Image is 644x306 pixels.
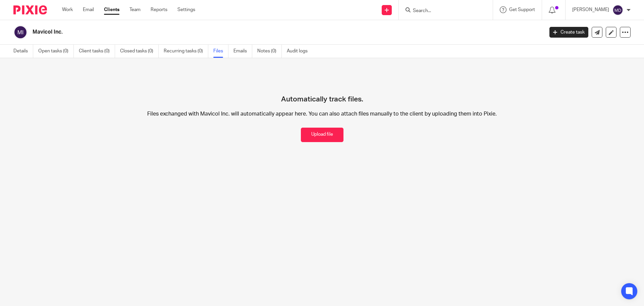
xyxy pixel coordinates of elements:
a: Emails [233,45,252,58]
input: Search [412,8,473,14]
h2: Mavicol Inc. [33,29,438,36]
p: Files exchanged with Mavicol Inc. will automatically appear here. You can also attach files manua... [116,111,528,118]
a: Create task [549,27,588,38]
span: Get Support [509,7,535,12]
a: Email [83,6,94,13]
p: [PERSON_NAME] [572,6,609,13]
button: Upload file [301,128,343,142]
a: Reports [151,6,167,13]
h4: Automatically track files. [281,72,363,104]
a: Audit logs [287,45,313,58]
a: Work [62,6,73,13]
a: Notes (0) [257,45,282,58]
a: Client tasks (0) [79,45,115,58]
a: Clients [104,6,119,13]
a: Team [129,6,141,13]
a: Files [213,45,228,58]
a: Open tasks (0) [38,45,74,58]
a: Closed tasks (0) [120,45,159,58]
a: Details [13,45,33,58]
img: Pixie [13,5,47,14]
img: svg%3E [13,25,28,39]
a: Settings [177,6,195,13]
a: Recurring tasks (0) [164,45,208,58]
img: svg%3E [612,5,623,15]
